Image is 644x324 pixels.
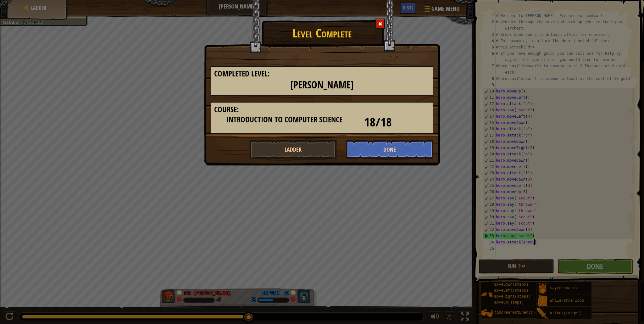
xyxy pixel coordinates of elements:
button: Ladder [249,140,337,159]
button: Done [346,140,434,159]
h3: Course: [214,105,430,114]
h2: [PERSON_NAME] [214,80,430,91]
h3: Introduction to Computer Science [214,115,355,124]
h3: Completed Level: [214,70,430,78]
h1: Level Complete [204,23,440,40]
span: 18/18 [364,114,392,130]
